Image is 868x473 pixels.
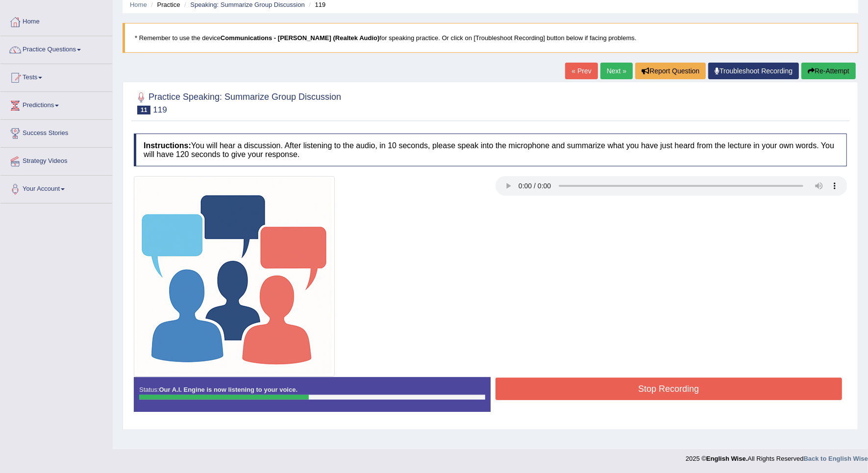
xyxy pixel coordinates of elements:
a: Success Stories [0,120,112,144]
strong: English Wise. [706,455,747,462]
div: Status: [134,377,491,411]
a: Troubleshoot Recording [708,63,799,79]
h2: Practice Speaking: Summarize Group Discussion [134,90,341,114]
a: Home [130,1,147,8]
small: 119 [153,105,167,114]
a: Strategy Videos [0,148,112,172]
button: Stop Recording [496,378,843,400]
b: Communications - [PERSON_NAME] (Realtek Audio) [221,34,380,42]
a: Speaking: Summarize Group Discussion [190,1,304,8]
blockquote: * Remember to use the device for speaking practice. Or click on [Troubleshoot Recording] button b... [123,23,858,53]
a: Home [0,8,112,33]
span: 11 [137,106,150,114]
div: 2025 © All Rights Reserved [686,449,868,463]
a: Practice Questions [0,36,112,61]
a: Tests [0,64,112,89]
a: Your Account [0,176,112,200]
a: « Prev [565,63,597,79]
b: Instructions: [144,141,191,150]
strong: Our A.I. Engine is now listening to your voice. [159,386,298,393]
button: Report Question [635,63,706,79]
button: Re-Attempt [801,63,856,79]
h4: You will hear a discussion. After listening to the audio, in 10 seconds, please speak into the mi... [134,134,847,166]
a: Back to English Wise [804,455,868,462]
a: Next » [600,63,633,79]
a: Predictions [0,92,112,116]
